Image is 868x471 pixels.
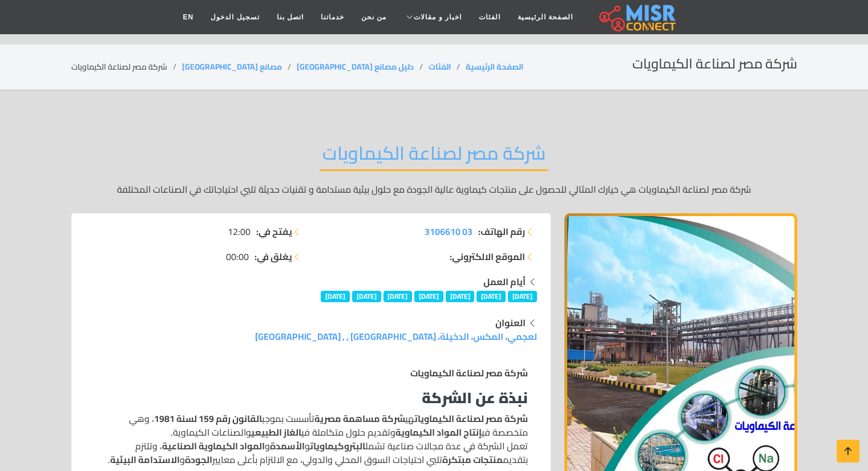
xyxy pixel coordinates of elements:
strong: أيام العمل [483,273,526,290]
a: اخبار و مقالات [395,6,470,28]
a: لعجمي، المكس، الدخيلة، [GEOGRAPHIC_DATA] , , [GEOGRAPHIC_DATA] [255,328,537,345]
strong: البتروكيماويات [310,437,365,454]
span: [DATE] [352,291,381,302]
strong: الأسمدة [270,437,305,454]
a: الفئات [429,59,451,74]
p: شركة مصر لصناعة الكيماويات هي خيارك المثالي للحصول على منتجات كيماوية عالية الجودة مع حلول بيئية ... [71,182,797,196]
strong: منتجات مبتكرة [442,451,503,468]
span: [DATE] [508,291,537,302]
a: 03 3106610 [425,225,473,238]
strong: يفتح في: [256,225,292,238]
h2: شركة مصر لصناعة الكيماويات [632,56,797,72]
span: [DATE] [414,291,443,302]
span: [DATE] [477,291,506,302]
strong: الموقع الالكتروني: [450,250,525,263]
strong: شركة مصر لصناعة الكيماويات [414,410,528,427]
a: من نحن [353,6,395,28]
p: هي تأسست بموجب ، وهي متخصصة في وتقديم حلول متكاملة في والصناعات الكيماوية. تعمل الشركة في عدة مجا... [94,412,528,466]
span: [DATE] [383,291,413,302]
strong: الغاز الطبيعي [251,424,301,441]
strong: القانون رقم 159 لسنة 1981 [154,410,262,427]
strong: المواد الكيماوية الصناعية [162,437,265,454]
a: مصانع [GEOGRAPHIC_DATA] [182,59,282,74]
strong: رقم الهاتف: [478,225,525,238]
span: 12:00 [228,225,251,238]
a: دليل مصانع [GEOGRAPHIC_DATA] [297,59,414,74]
h2: شركة مصر لصناعة الكيماويات [320,142,548,171]
strong: العنوان [495,314,526,331]
img: main.misr_connect [599,3,676,31]
a: الصفحة الرئيسية [509,6,582,28]
strong: الجودة [185,451,212,468]
strong: يغلق في: [255,250,292,263]
li: شركة مصر لصناعة الكيماويات [71,61,182,73]
span: اخبار و مقالات [414,12,462,22]
strong: إنتاج المواد الكيماوية [395,424,482,441]
a: خدماتنا [312,6,353,28]
a: الفئات [470,6,509,28]
span: [DATE] [321,291,350,302]
span: 00:00 [226,250,249,263]
strong: الاستدامة البيئية [110,451,180,468]
strong: نبذة عن الشركة [422,384,528,412]
strong: شركة مساهمة مصرية [314,410,405,427]
a: تسجيل الدخول [202,6,268,28]
span: 03 3106610 [425,223,473,240]
strong: شركة مصر لصناعة الكيماويات [410,364,528,381]
a: الصفحة الرئيسية [466,59,523,74]
a: EN [175,6,203,28]
a: اتصل بنا [268,6,312,28]
span: [DATE] [446,291,475,302]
